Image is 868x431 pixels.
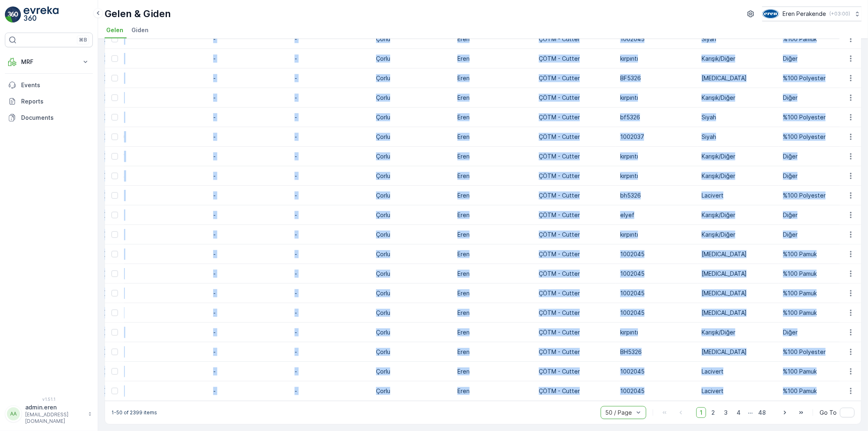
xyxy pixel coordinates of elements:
[295,35,368,43] p: -
[620,250,693,258] p: 1002045
[620,328,693,336] p: kırpıntı
[620,74,693,82] p: BF5326
[702,387,775,395] p: Lacivert
[539,172,612,180] p: ÇÖTM - Cutter
[620,348,693,356] p: BH5326
[620,211,693,219] p: elyef
[457,74,531,82] p: Eren
[5,77,93,93] a: Events
[112,95,118,101] div: Toggle Row Selected
[295,113,368,121] p: -
[620,191,693,200] p: bh5326
[783,10,826,18] p: Eren Perakende
[620,309,693,317] p: 1002045
[376,191,449,200] p: Çorlu
[112,173,118,179] div: Toggle Row Selected
[620,55,693,63] p: kırpıntı
[539,152,612,161] p: ÇÖTM - Cutter
[820,409,837,417] span: Go To
[84,127,209,147] td: [DATE] 09:50
[539,113,612,121] p: ÇÖTM - Cutter
[84,381,209,401] td: [DATE] 17:26
[112,290,118,297] div: Toggle Row Selected
[457,250,531,258] p: Eren
[457,133,531,141] p: Eren
[702,211,775,219] p: Karışık/Diğer
[708,407,719,418] span: 2
[5,93,93,110] a: Reports
[457,231,531,239] p: Eren
[702,172,775,180] p: Karışık/Diğer
[5,7,21,23] img: logo
[457,309,531,317] p: Eren
[539,387,612,395] p: ÇÖTM - Cutter
[112,212,118,218] div: Toggle Row Selected
[696,407,706,418] span: 1
[5,54,93,70] button: MRF
[376,74,449,82] p: Çorlu
[376,328,449,336] p: Çorlu
[457,328,531,336] p: Eren
[457,172,531,180] p: Eren
[105,7,171,20] p: Gelen & Giden
[213,55,286,63] p: -
[84,323,209,342] td: [DATE] 15:44
[112,409,157,416] p: 1-50 of 2399 items
[295,191,368,200] p: -
[112,75,118,81] div: Toggle Row Selected
[702,113,775,121] p: Siyah
[112,231,118,238] div: Toggle Row Selected
[620,231,693,239] p: kırpıntı
[702,270,775,278] p: [MEDICAL_DATA]
[213,328,286,336] p: -
[702,309,775,317] p: [MEDICAL_DATA]
[720,407,731,418] span: 3
[702,74,775,82] p: [MEDICAL_DATA]
[84,49,209,68] td: [DATE] 17:05
[21,81,90,89] p: Events
[213,387,286,395] p: -
[25,403,84,411] p: admin.eren
[112,114,118,121] div: Toggle Row Selected
[620,270,693,278] p: 1002045
[213,211,286,219] p: -
[295,55,368,63] p: -
[702,94,775,102] p: Karışık/Diğer
[539,250,612,258] p: ÇÖTM - Cutter
[112,368,118,375] div: Toggle Row Selected
[112,251,118,257] div: Toggle Row Selected
[213,309,286,317] p: -
[213,289,286,297] p: -
[457,94,531,102] p: Eren
[733,407,744,418] span: 4
[295,328,368,336] p: -
[457,35,531,43] p: Eren
[702,328,775,336] p: Karışık/Diğer
[84,29,209,49] td: [DATE] 17:06
[112,36,118,42] div: Toggle Row Selected
[213,74,286,82] p: -
[84,147,209,166] td: [DATE] 09:47
[376,113,449,121] p: Çorlu
[295,231,368,239] p: -
[376,250,449,258] p: Çorlu
[620,172,693,180] p: kırpıntı
[457,211,531,219] p: Eren
[213,191,286,200] p: -
[295,94,368,102] p: -
[112,349,118,355] div: Toggle Row Selected
[84,362,209,381] td: [DATE] 17:27
[79,37,87,43] p: ⌘B
[539,94,612,102] p: ÇÖTM - Cutter
[112,388,118,394] div: Toggle Row Selected
[539,270,612,278] p: ÇÖTM - Cutter
[295,133,368,141] p: -
[5,403,93,424] button: AAadmin.eren[EMAIL_ADDRESS][DOMAIN_NAME]
[754,407,770,418] span: 48
[457,367,531,376] p: Eren
[457,55,531,63] p: Eren
[295,387,368,395] p: -
[702,367,775,376] p: Lacivert
[5,397,93,402] span: v 1.51.1
[112,55,118,62] div: Toggle Row Selected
